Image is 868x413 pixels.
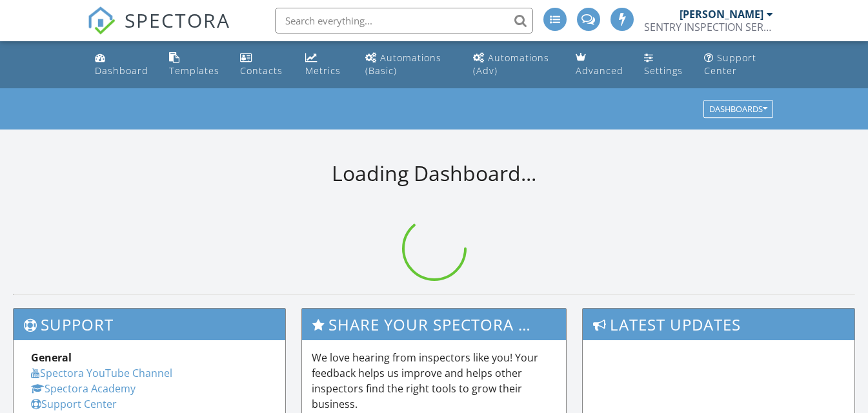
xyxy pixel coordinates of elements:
div: Automations (Adv) [473,52,549,77]
div: Metrics [305,64,341,77]
input: Search everything... [275,8,533,34]
div: SENTRY INSPECTION SERVICES, LLC / SENTRY HOME INSPECTIONS [644,21,773,34]
a: Dashboard [90,46,154,83]
strong: General [31,351,72,365]
h3: Share Your Spectora Experience [302,309,566,340]
a: Support Center [31,397,117,411]
div: Dashboards [709,105,767,114]
p: We love hearing from inspectors like you! Your feedback helps us improve and helps other inspecto... [312,350,556,412]
h3: Support [14,309,285,340]
div: Settings [644,64,683,77]
a: Advanced [570,46,629,83]
a: SPECTORA [87,17,230,44]
a: Metrics [300,46,350,83]
span: SPECTORA [125,6,230,34]
div: Support Center [704,52,756,77]
div: [PERSON_NAME] [680,8,763,21]
a: Support Center [699,46,778,83]
div: Dashboard [95,64,148,77]
a: Automations (Basic) [360,46,458,83]
a: Automations (Advanced) [468,46,560,83]
div: Templates [169,64,219,77]
div: Automations (Basic) [365,52,441,77]
div: Advanced [576,64,623,77]
a: Contacts [235,46,290,83]
a: Templates [164,46,225,83]
button: Dashboards [703,101,773,119]
h3: Latest Updates [583,309,854,340]
a: Settings [639,46,689,83]
a: Spectora Academy [31,381,136,396]
div: Contacts [240,64,283,77]
a: Spectora YouTube Channel [31,366,172,380]
img: The Best Home Inspection Software - Spectora [87,6,116,35]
